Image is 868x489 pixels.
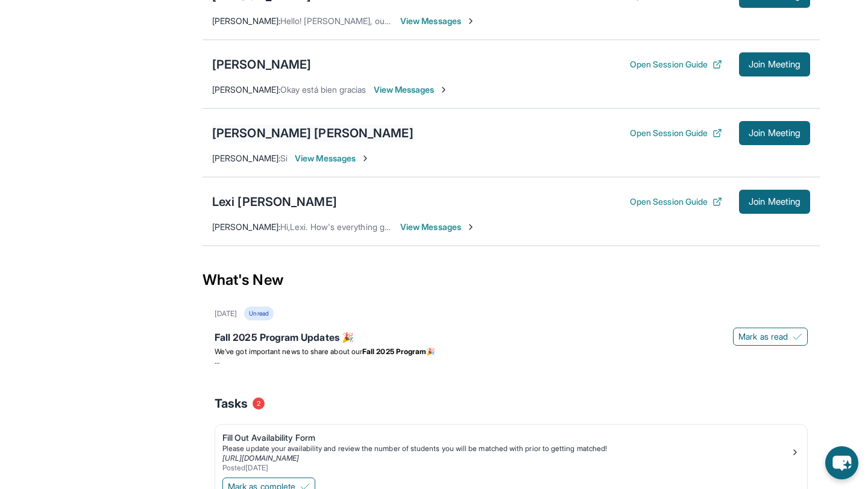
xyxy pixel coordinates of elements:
[426,347,435,356] span: 🎉
[793,332,802,341] img: Mark as read
[215,395,248,412] span: Tasks
[374,84,449,96] span: View Messages
[215,425,807,475] a: Fill Out Availability FormPlease update your availability and review the number of students you w...
[215,347,362,356] span: We’ve got important news to share about our
[280,153,288,163] span: Si
[212,84,280,95] span: [PERSON_NAME] :
[466,16,476,26] img: Chevron-Right
[630,58,722,70] button: Open Session Guide
[280,16,682,26] span: Hello! [PERSON_NAME], our tutoring session will start at about 5 o'clock. Is it convenient for yo...
[222,463,790,473] div: Posted [DATE]
[215,309,237,319] div: [DATE]
[749,129,800,137] span: Join Meeting
[212,125,414,142] div: [PERSON_NAME] [PERSON_NAME]
[212,193,337,210] div: Lexi [PERSON_NAME]
[739,121,810,145] button: Join Meeting
[222,453,299,463] a: [URL][DOMAIN_NAME]
[212,153,280,163] span: [PERSON_NAME] :
[733,328,808,346] button: Mark as read
[749,198,800,205] span: Join Meeting
[212,56,311,73] div: [PERSON_NAME]
[280,222,483,232] span: Hi,Lexi. How's everything going? Is the link available?
[739,190,810,214] button: Join Meeting
[466,222,476,232] img: Chevron-Right
[203,254,820,307] div: What's New
[738,331,788,343] span: Mark as read
[212,222,280,232] span: [PERSON_NAME] :
[400,15,476,27] span: View Messages
[439,85,448,95] img: Chevron-Right
[630,196,722,208] button: Open Session Guide
[222,432,790,444] div: Fill Out Availability Form
[295,152,370,164] span: View Messages
[280,84,366,95] span: Okay está bien gracias
[630,127,722,139] button: Open Session Guide
[362,347,426,356] strong: Fall 2025 Program
[244,307,273,320] div: Unread
[253,397,265,410] span: 2
[222,444,790,453] div: Please update your availability and review the number of students you will be matched with prior ...
[825,446,858,479] button: chat-button
[212,16,280,26] span: [PERSON_NAME] :
[739,52,810,76] button: Join Meeting
[215,330,808,347] div: Fall 2025 Program Updates 🎉
[360,154,370,163] img: Chevron-Right
[400,221,476,233] span: View Messages
[749,61,800,68] span: Join Meeting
